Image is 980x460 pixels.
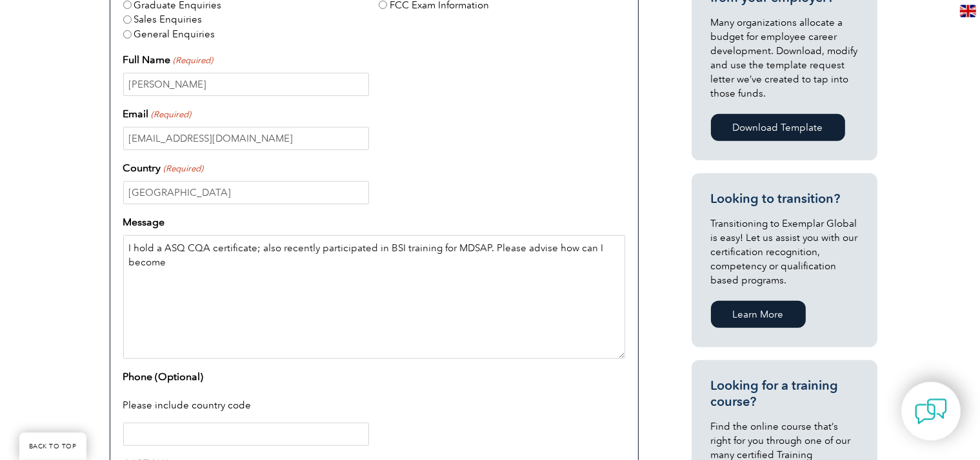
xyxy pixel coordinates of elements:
p: Transitioning to Exemplar Global is easy! Let us assist you with our certification recognition, c... [711,216,858,287]
div: Please include country code [123,390,625,423]
a: Learn More [711,301,806,328]
img: en [960,5,976,17]
a: Download Template [711,114,845,141]
span: (Required) [172,54,213,67]
label: Full Name [123,52,213,68]
p: Many organizations allocate a budget for employee career development. Download, modify and use th... [711,15,858,101]
a: BACK TO TOP [19,433,86,460]
span: (Required) [162,162,203,175]
label: Message [123,215,165,230]
label: Phone (Optional) [123,369,204,385]
img: contact-chat.png [915,396,947,428]
h3: Looking for a training course? [711,378,858,410]
label: General Enquiries [134,27,215,42]
h3: Looking to transition? [711,191,858,207]
label: Sales Enquiries [134,12,203,27]
label: Country [123,160,203,176]
span: (Required) [150,108,191,121]
label: Email [123,106,191,122]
